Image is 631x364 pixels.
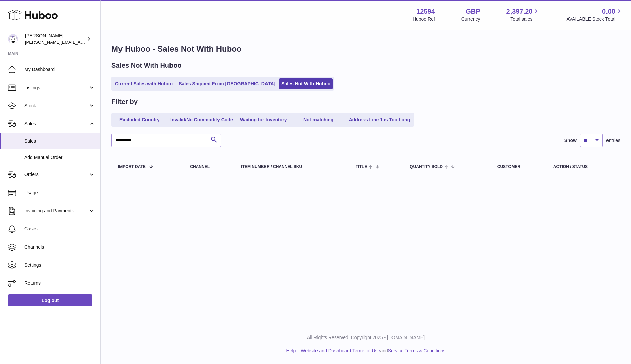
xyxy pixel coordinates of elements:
[168,114,235,125] a: Invalid/No Commodity Code
[241,165,342,169] div: Item Number / Channel SKU
[24,226,95,232] span: Cases
[118,165,146,169] span: Import date
[176,78,278,89] a: Sales Shipped From [GEOGRAPHIC_DATA]
[564,137,577,144] label: Show
[606,137,620,144] span: entries
[497,165,540,169] div: Customer
[111,97,138,106] h2: Filter by
[416,7,435,16] strong: 12594
[8,294,92,306] a: Log out
[412,16,435,22] div: Huboo Ref
[566,16,623,22] span: AVAILABLE Stock Total
[237,114,290,125] a: Waiting for Inventory
[24,262,95,268] span: Settings
[25,33,85,45] div: [PERSON_NAME]
[24,208,88,214] span: Invoicing and Payments
[506,7,540,22] a: 2,397.20 Total sales
[24,85,88,91] span: Listings
[279,78,333,89] a: Sales Not With Huboo
[113,78,175,89] a: Current Sales with Huboo
[347,114,413,125] a: Address Line 1 is Too Long
[106,334,626,341] p: All Rights Reserved. Copyright 2025 - [DOMAIN_NAME]
[553,165,614,169] div: Action / Status
[24,121,88,127] span: Sales
[113,114,166,125] a: Excluded Country
[286,348,296,353] a: Help
[24,138,95,144] span: Sales
[506,7,533,16] span: 2,397.20
[8,34,18,44] img: owen@wearemakewaves.com
[25,39,135,45] span: [PERSON_NAME][EMAIL_ADDRESS][DOMAIN_NAME]
[298,348,445,354] li: and
[410,165,443,169] span: Quantity Sold
[510,16,540,22] span: Total sales
[602,7,615,16] span: 0.00
[190,165,228,169] div: Channel
[356,165,367,169] span: Title
[111,61,182,70] h2: Sales Not With Huboo
[24,190,95,196] span: Usage
[388,348,446,353] a: Service Terms & Conditions
[466,7,480,16] strong: GBP
[461,16,480,22] div: Currency
[566,7,623,22] a: 0.00 AVAILABLE Stock Total
[24,103,88,109] span: Stock
[24,154,95,161] span: Add Manual Order
[301,348,380,353] a: Website and Dashboard Terms of Use
[292,114,345,125] a: Not matching
[24,244,95,250] span: Channels
[111,44,620,54] h1: My Huboo - Sales Not With Huboo
[24,171,88,178] span: Orders
[24,66,95,73] span: My Dashboard
[24,280,95,287] span: Returns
